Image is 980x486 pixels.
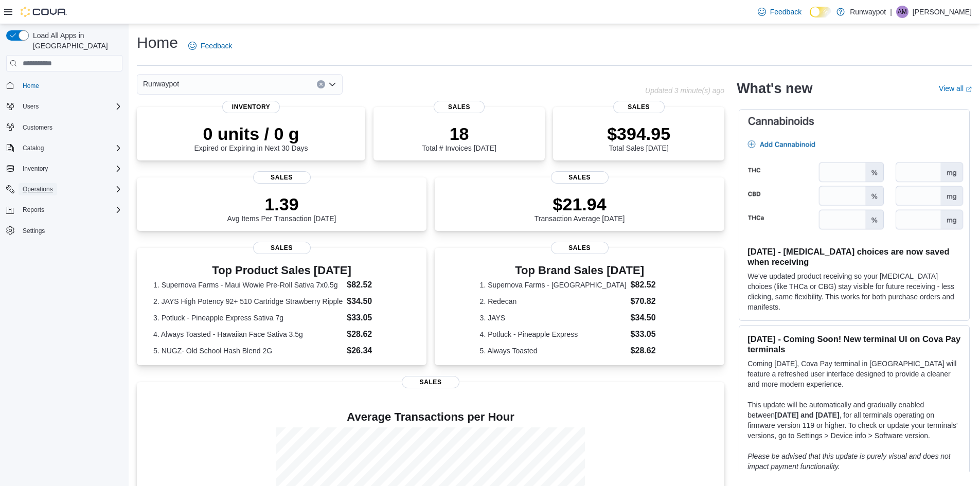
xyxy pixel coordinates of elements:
[19,142,48,154] button: Catalog
[29,30,122,51] span: Load All Apps in [GEOGRAPHIC_DATA]
[2,203,127,217] button: Reports
[19,100,43,113] button: Users
[422,123,496,144] p: 18
[747,400,961,441] p: This update will be automatically and gradually enabled between , for all terminals operating on ...
[19,224,122,237] span: Settings
[347,279,410,291] dd: $82.52
[810,7,831,17] input: Dark Mode
[317,80,325,88] button: Clear input
[23,185,53,193] span: Operations
[2,141,127,155] button: Catalog
[534,194,625,214] p: $21.94
[328,80,336,88] button: Open list of options
[422,123,496,152] div: Total # Invoices [DATE]
[23,102,39,111] span: Users
[770,7,801,17] span: Feedback
[913,6,972,18] p: [PERSON_NAME]
[23,206,44,214] span: Reports
[6,74,122,265] nav: Complex example
[253,242,311,254] span: Sales
[645,86,724,95] p: Updated 3 minute(s) ago
[19,142,122,154] span: Catalog
[966,86,972,93] svg: External link
[551,171,609,184] span: Sales
[19,80,43,92] a: Home
[480,329,627,339] dt: 4. Potluck - Pineapple Express
[480,264,680,277] h3: Top Brand Sales [DATE]
[2,223,127,238] button: Settings
[747,334,961,354] h3: [DATE] - Coming Soon! New terminal UI on Cova Pay terminals
[153,313,343,323] dt: 3. Potluck - Pineapple Express Sativa 7g
[201,41,232,51] span: Feedback
[747,358,961,389] p: Coming [DATE], Cova Pay terminal in [GEOGRAPHIC_DATA] will feature a refreshed user interface des...
[480,346,627,356] dt: 5. Always Toasted
[153,296,343,307] dt: 2. JAYS High Potency 92+ 510 Cartridge Strawberry Ripple
[194,123,308,152] div: Expired or Expiring in Next 30 Days
[2,78,127,93] button: Home
[747,452,951,471] em: Please be advised that this update is purely visual and does not impact payment functionality.
[23,123,52,132] span: Customers
[19,183,57,195] button: Operations
[19,163,122,175] span: Inventory
[21,7,67,17] img: Cova
[19,183,122,195] span: Operations
[153,264,410,277] h3: Top Product Sales [DATE]
[19,225,49,237] a: Settings
[607,123,670,152] div: Total Sales [DATE]
[222,101,280,113] span: Inventory
[480,296,627,307] dt: 2. Redecan
[23,82,39,90] span: Home
[19,100,122,113] span: Users
[631,328,680,340] dd: $33.05
[23,165,48,173] span: Inventory
[2,120,127,135] button: Customers
[890,6,892,18] p: |
[480,313,627,323] dt: 3. JAYS
[19,204,122,216] span: Reports
[754,2,806,22] a: Feedback
[19,79,122,92] span: Home
[402,376,459,388] span: Sales
[23,227,45,235] span: Settings
[153,280,343,290] dt: 1. Supernova Farms - Maui Wowie Pre-Roll Sativa 7x0.5g
[153,329,343,339] dt: 4. Always Toasted - Hawaiian Face Sativa 3.5g
[19,121,122,134] span: Customers
[227,194,336,223] div: Avg Items Per Transaction [DATE]
[613,101,665,113] span: Sales
[184,35,236,56] a: Feedback
[253,171,311,184] span: Sales
[607,123,670,144] p: $394.95
[737,80,812,97] h2: What's new
[19,163,52,175] button: Inventory
[551,242,609,254] span: Sales
[747,246,961,267] h3: [DATE] - [MEDICAL_DATA] choices are now saved when receiving
[939,84,972,93] a: View allExternal link
[227,194,336,214] p: 1.39
[23,144,44,152] span: Catalog
[480,280,627,290] dt: 1. Supernova Farms - [GEOGRAPHIC_DATA]
[19,204,48,216] button: Reports
[631,345,680,357] dd: $28.62
[153,346,343,356] dt: 5. NUGZ- Old School Hash Blend 2G
[347,345,410,357] dd: $26.34
[896,6,908,18] div: Artom Mehrasa
[19,121,57,134] a: Customers
[534,194,625,223] div: Transaction Average [DATE]
[145,411,716,423] h4: Average Transactions per Hour
[2,99,127,114] button: Users
[434,101,485,113] span: Sales
[631,312,680,324] dd: $34.50
[194,123,308,144] p: 0 units / 0 g
[137,32,178,53] h1: Home
[2,182,127,196] button: Operations
[775,411,839,419] strong: [DATE] and [DATE]
[347,328,410,340] dd: $28.62
[631,295,680,308] dd: $70.82
[347,312,410,324] dd: $33.05
[2,161,127,176] button: Inventory
[143,78,179,90] span: Runwaypot
[747,271,961,312] p: We've updated product receiving so your [MEDICAL_DATA] choices (like THCa or CBG) stay visible fo...
[347,295,410,308] dd: $34.50
[898,6,907,18] span: AM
